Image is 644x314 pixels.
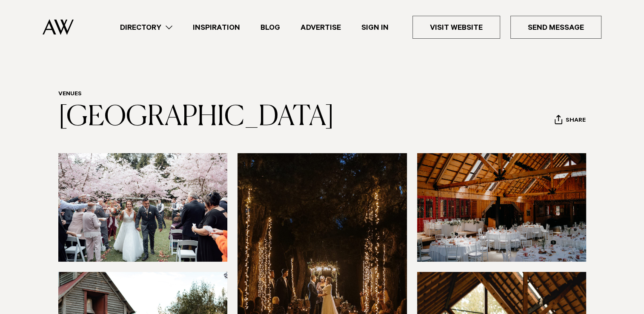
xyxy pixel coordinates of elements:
[58,104,334,131] a: [GEOGRAPHIC_DATA]
[566,117,586,125] span: Share
[58,91,82,98] a: Venues
[43,19,74,35] img: Auckland Weddings Logo
[554,114,586,127] button: Share
[290,22,351,33] a: Advertise
[510,16,601,39] a: Send Message
[183,22,250,33] a: Inspiration
[250,22,290,33] a: Blog
[412,16,500,39] a: Visit Website
[110,22,183,33] a: Directory
[58,153,228,262] img: cherry blossoms ceremony auckland
[417,153,587,262] img: rustic barn wedding venue auckland
[351,22,399,33] a: Sign In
